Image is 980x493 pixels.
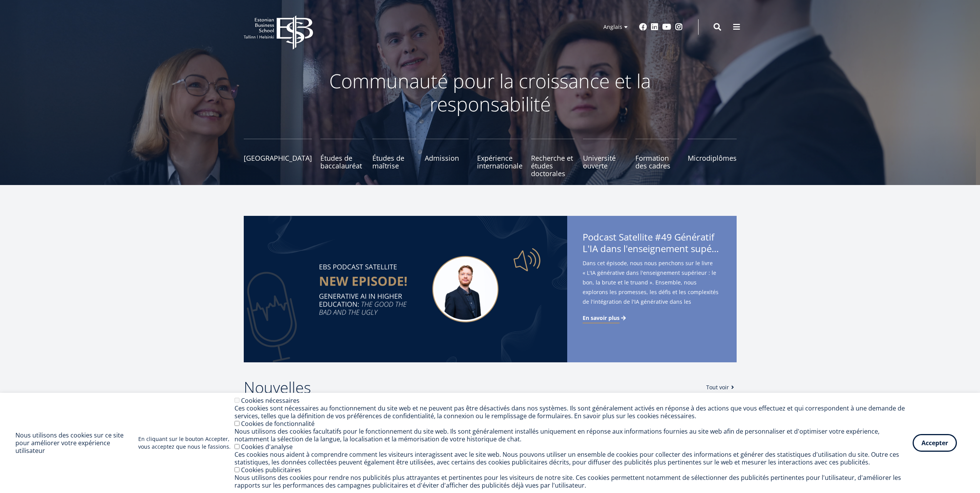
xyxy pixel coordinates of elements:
a: [GEOGRAPHIC_DATA] [244,139,312,177]
font: En cliquant sur le bouton Accepter, vous acceptez que nous le fassions. [138,435,231,450]
font: Formation des cadres [635,153,670,170]
font: Dans cet épisode, nous nous penchons sur le livre « L'IA générative dans l'enseignement supérieur... [583,259,719,315]
font: Université ouverte [583,153,616,170]
button: Accepter [913,434,957,452]
font: Cookies publicitaires [241,466,301,474]
font: [GEOGRAPHIC_DATA] [244,153,312,163]
font: Études de maîtrise [372,153,404,170]
font: Ces cookies sont nécessaires au fonctionnement du site web et ne peuvent pas être désactivés dans... [235,404,905,420]
font: Nous utilisons des cookies facultatifs pour le fonctionnement du site web. Ils sont généralement ... [235,427,879,443]
font: Accepter [921,439,948,447]
font: Cookies d'analyse [241,443,293,451]
font: Études de baccalauréat [320,153,362,170]
font: Admission [425,153,459,163]
font: Nouvelles [244,377,311,398]
font: Cookies de fonctionnalité [241,419,315,428]
font: Nous utilisons des cookies pour rendre nos publicités plus attrayantes et pertinentes pour les vi... [235,473,901,490]
img: Satellite n°49 [244,216,567,362]
a: Formation des cadres [635,139,679,177]
font: L'IA dans l'enseignement supérieur : le bon, la brute et le truand [583,242,856,255]
font: Podcast Satellite #49 Génératif [583,231,714,243]
a: En savoir plus [583,314,627,322]
font: Recherche et études doctorales [531,153,573,178]
a: Expérience internationale [477,139,523,177]
font: Tout voir [706,384,729,391]
font: Communauté pour la croissance et la responsabilité [329,68,651,117]
a: Microdiplômes [688,139,737,177]
font: Microdiplômes [688,153,737,163]
a: Université ouverte [583,139,627,177]
a: Recherche et études doctorales [531,139,575,177]
font: Cookies nécessaires [241,396,300,405]
a: Admission [425,139,469,177]
font: Nous utilisons des cookies sur ce site pour améliorer votre expérience utilisateur [15,431,124,455]
font: Ces cookies nous aident à comprendre comment les visiteurs interagissent avec le site web. Nous p... [235,450,899,466]
a: Études de maîtrise [372,139,416,177]
a: Tout voir [706,384,737,391]
font: En savoir plus [583,314,620,321]
a: Études de baccalauréat [320,139,364,177]
font: Expérience internationale [477,153,523,170]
